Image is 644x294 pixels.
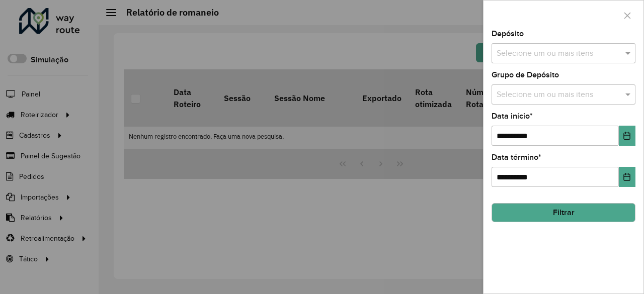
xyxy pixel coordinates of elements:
button: Filtrar [492,203,635,222]
label: Depósito [492,28,524,40]
button: Choose Date [619,126,635,146]
button: Choose Date [619,167,635,187]
label: Data término [492,151,541,163]
label: Data início [492,110,533,122]
label: Grupo de Depósito [492,69,559,81]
